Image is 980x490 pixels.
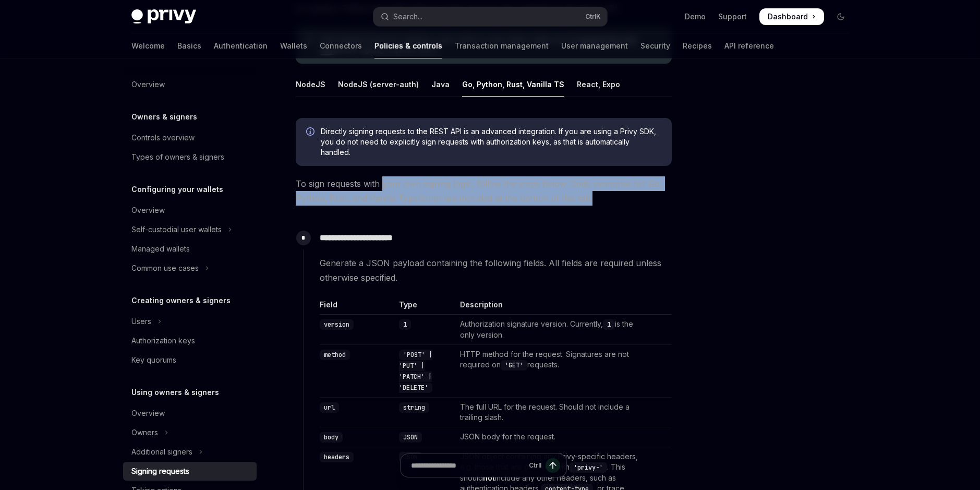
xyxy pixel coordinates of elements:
[683,33,712,58] a: Recipes
[832,8,849,25] button: Toggle dark mode
[338,72,419,97] div: NodeJS (server-auth)
[131,204,165,217] div: Overview
[320,33,362,58] a: Connectors
[131,407,165,420] div: Overview
[131,465,189,477] div: Signing requests
[131,243,190,255] div: Managed wallets
[214,33,268,58] a: Authentication
[320,300,395,315] th: Field
[131,334,195,347] div: Authorization keys
[561,33,628,58] a: User management
[411,454,525,477] input: Ask a question...
[123,443,257,461] button: Toggle Additional signers section
[131,183,223,196] h5: Configuring your wallets
[456,427,650,447] td: JSON body for the request.
[374,33,442,58] a: Policies & controls
[320,319,354,330] code: version
[131,223,222,236] div: Self-custodial user wallets
[123,312,257,331] button: Toggle Users section
[546,458,560,473] button: Send message
[123,351,257,369] a: Key quorums
[455,33,549,58] a: Transaction management
[640,33,670,58] a: Security
[131,446,192,458] div: Additional signers
[456,300,650,315] th: Description
[123,462,257,481] a: Signing requests
[399,402,429,413] code: string
[123,259,257,278] button: Toggle Common use cases section
[131,151,224,163] div: Types of owners & signers
[131,9,196,24] img: dark logo
[177,33,201,58] a: Basics
[395,300,456,315] th: Type
[131,111,197,123] h5: Owners & signers
[462,72,564,97] div: Go, Python, Rust, Vanilla TS
[320,402,339,413] code: url
[393,10,422,23] div: Search...
[131,262,199,274] div: Common use cases
[123,331,257,350] a: Authorization keys
[685,11,706,22] a: Demo
[123,128,257,147] a: Controls overview
[306,127,317,138] svg: Info
[131,315,151,328] div: Users
[123,148,257,166] a: Types of owners & signers
[321,126,661,158] span: Directly signing requests to the REST API is an advanced integration. If you are using a Privy SD...
[399,432,422,443] code: JSON
[501,360,527,371] code: 'GET'
[131,78,165,91] div: Overview
[456,345,650,398] td: HTTP method for the request. Signatures are not required on requests.
[131,294,231,307] h5: Creating owners & signers
[399,319,411,330] code: 1
[123,240,257,258] a: Managed wallets
[123,75,257,94] a: Overview
[768,11,808,22] span: Dashboard
[123,423,257,442] button: Toggle Owners section
[373,7,607,26] button: Open search
[296,176,672,206] span: To sign requests with your own signing logic, follow the steps below. Code examples for Go, Pytho...
[399,350,432,393] code: 'POST' | 'PUT' | 'PATCH' | 'DELETE'
[456,398,650,427] td: The full URL for the request. Should not include a trailing slash.
[320,432,343,443] code: body
[456,315,650,345] td: Authorization signature version. Currently, is the only version.
[585,13,601,21] span: Ctrl K
[431,72,450,97] div: Java
[123,404,257,423] a: Overview
[577,72,620,97] div: React, Expo
[123,201,257,220] a: Overview
[320,256,671,285] span: Generate a JSON payload containing the following fields. All fields are required unless otherwise...
[320,350,350,360] code: method
[131,354,176,366] div: Key quorums
[123,220,257,239] button: Toggle Self-custodial user wallets section
[131,386,219,399] h5: Using owners & signers
[603,319,615,330] code: 1
[718,11,747,22] a: Support
[759,8,824,25] a: Dashboard
[131,426,158,439] div: Owners
[296,72,325,97] div: NodeJS
[280,33,307,58] a: Wallets
[131,132,195,144] div: Controls overview
[131,33,165,58] a: Welcome
[724,33,774,58] a: API reference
